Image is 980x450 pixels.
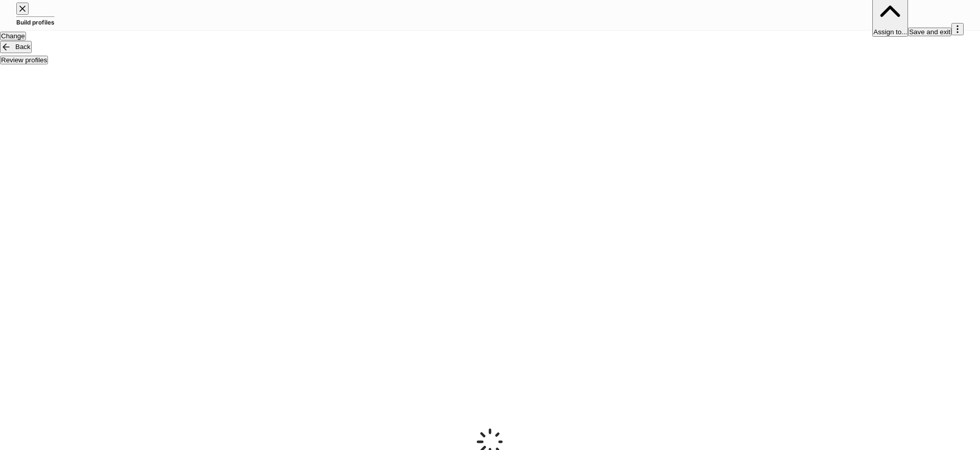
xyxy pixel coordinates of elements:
[1,33,25,39] div: Change
[16,17,55,28] h5: Build profiles
[909,29,950,35] div: Save and exit
[1,57,47,63] div: Review profiles
[1,42,31,52] div: Back
[908,28,951,36] button: Save and exit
